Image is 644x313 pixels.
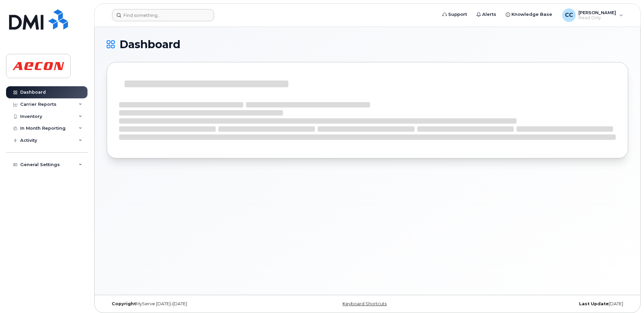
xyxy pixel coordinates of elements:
a: Keyboard Shortcuts [343,301,387,306]
div: MyServe [DATE]–[DATE] [107,301,281,307]
strong: Copyright [112,301,136,306]
strong: Last Update [579,301,609,306]
div: [DATE] [454,301,628,307]
span: Dashboard [119,39,180,50]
